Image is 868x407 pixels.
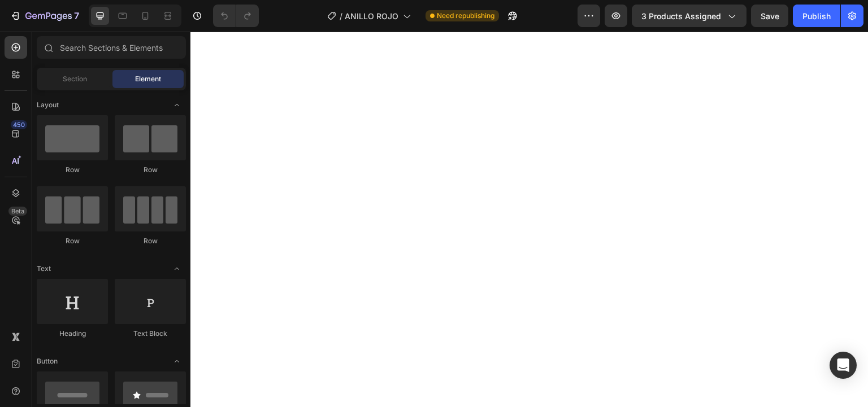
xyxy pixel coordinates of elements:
[37,100,59,110] span: Layout
[37,329,108,339] div: Heading
[37,356,58,366] span: Button
[115,236,186,246] div: Row
[437,11,494,21] span: Need republishing
[63,74,87,84] span: Section
[830,352,857,379] div: Open Intercom Messenger
[793,5,840,27] button: Publish
[340,10,342,22] span: /
[11,120,27,129] div: 450
[641,10,721,22] span: 3 products assigned
[190,32,868,407] iframe: Design area
[37,264,51,274] span: Text
[761,11,779,21] span: Save
[37,165,108,175] div: Row
[632,5,747,27] button: 3 products assigned
[345,10,398,22] span: ANILLO ROJO
[135,74,161,84] span: Element
[168,352,186,370] span: Toggle open
[74,9,79,23] p: 7
[37,36,186,59] input: Search Sections & Elements
[115,329,186,339] div: Text Block
[5,5,84,27] button: 7
[8,207,27,216] div: Beta
[168,96,186,114] span: Toggle open
[115,165,186,175] div: Row
[37,236,108,246] div: Row
[213,5,259,27] div: Undo/Redo
[751,5,788,27] button: Save
[168,260,186,278] span: Toggle open
[802,10,831,22] div: Publish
